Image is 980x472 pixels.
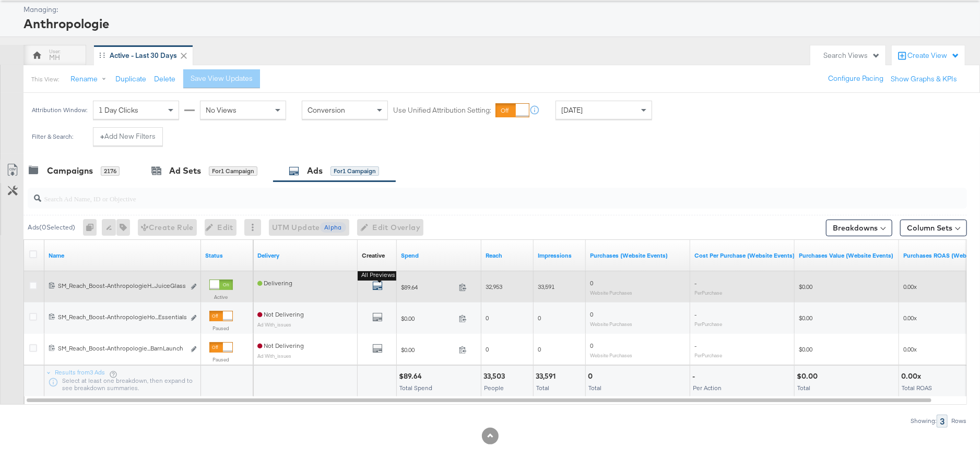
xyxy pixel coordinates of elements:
[823,51,880,60] div: Search Views
[486,251,529,260] a: The number of people your ad was served to.
[799,345,812,353] span: $0.00
[951,417,967,425] div: Rows
[538,345,541,353] span: 0
[694,310,696,318] span: -
[399,384,432,392] span: Total Spend
[49,251,197,260] a: Ad Name.
[561,105,583,115] span: [DATE]
[901,371,924,381] div: 0.00x
[590,251,686,260] a: The number of times a purchase was made tracked by your Custom Audience pixel on your website aft...
[58,282,185,290] div: SM_Reach_Boost-AnthropologieH...JuiceGlass
[31,106,88,114] div: Attribution Window:
[486,345,489,353] span: 0
[486,314,489,322] span: 0
[401,283,455,291] span: $89.64
[205,251,249,260] a: Shows the current state of your Ad.
[23,5,967,15] div: Managing:
[694,352,722,358] sub: Per Purchase
[206,105,237,115] span: No Views
[330,166,379,176] div: for 1 Campaign
[484,384,504,392] span: People
[209,294,233,300] label: Active
[891,74,957,84] button: Show Graphs & KPIs
[209,166,257,176] div: for 1 Campaign
[399,371,425,381] div: $89.64
[937,415,948,428] div: 3
[362,251,385,260] a: Shows the creative associated with your ad.
[694,342,696,349] span: -
[101,166,120,176] div: 2176
[799,251,895,260] a: The total value of the purchase actions tracked by your Custom Audience pixel on your website aft...
[154,74,175,84] button: Delete
[797,371,821,381] div: $0.00
[694,289,722,296] sub: Per Purchase
[401,314,455,322] span: $0.00
[257,251,353,260] a: Reflects the ability of your Ad to achieve delivery.
[209,356,233,363] label: Paused
[821,69,891,88] button: Configure Pacing
[826,220,892,236] button: Breakdowns
[694,279,696,287] span: -
[799,314,812,322] span: $0.00
[903,314,917,322] span: 0.00x
[58,313,185,321] div: SM_Reach_Boost-AnthropologieHo...Essentials
[694,321,722,327] sub: Per Purchase
[483,371,508,381] div: 33,503
[257,310,304,318] span: Not Delivering
[28,223,75,232] div: Ads ( 0 Selected)
[693,384,722,392] span: Per Action
[31,75,59,83] div: This View:
[31,133,74,140] div: Filter & Search:
[41,184,881,204] input: Search Ad Name, ID or Objective
[115,74,146,84] button: Duplicate
[47,165,93,177] div: Campaigns
[538,314,541,322] span: 0
[307,165,323,177] div: Ads
[257,321,291,328] sub: Ad With_issues
[257,279,292,287] span: Delivering
[63,70,117,89] button: Rename
[590,342,593,349] span: 0
[257,353,291,359] sub: Ad With_issues
[83,219,102,236] div: 0
[401,251,477,260] a: The total amount spent to date.
[23,15,967,32] div: Anthropologie
[486,283,502,291] span: 32,953
[100,131,104,141] strong: +
[308,105,345,115] span: Conversion
[169,165,201,177] div: Ad Sets
[93,127,163,146] button: +Add New Filters
[799,283,812,291] span: $0.00
[902,384,932,392] span: Total ROAS
[910,417,937,425] div: Showing:
[590,310,593,318] span: 0
[538,283,554,291] span: 33,591
[590,321,632,327] sub: Website Purchases
[362,251,385,260] div: Creative
[99,52,105,58] div: Drag to reorder tab
[900,220,967,236] button: Column Sets
[99,105,138,115] span: 1 Day Clicks
[538,251,582,260] a: The number of times your ad was served. On mobile apps an ad is counted as served the first time ...
[110,51,177,60] div: Active - Last 30 Days
[536,384,549,392] span: Total
[692,371,698,381] div: -
[590,289,632,296] sub: Website Purchases
[257,342,304,349] span: Not Delivering
[401,346,455,354] span: $0.00
[590,352,632,358] sub: Website Purchases
[536,371,559,381] div: 33,591
[588,371,596,381] div: 0
[797,384,810,392] span: Total
[393,105,491,115] label: Use Unified Attribution Setting:
[590,279,593,287] span: 0
[49,53,60,63] div: MH
[58,344,185,353] div: SM_Reach_Boost-Anthropologie...BarnLaunch
[903,345,917,353] span: 0.00x
[907,51,960,61] div: Create View
[903,283,917,291] span: 0.00x
[209,325,233,332] label: Paused
[694,251,795,260] a: The average cost for each purchase tracked by your Custom Audience pixel on your website after pe...
[588,384,601,392] span: Total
